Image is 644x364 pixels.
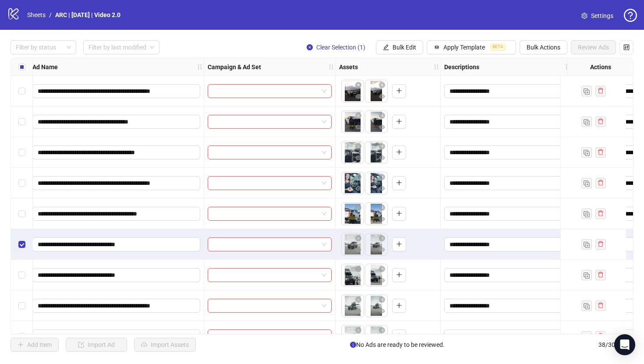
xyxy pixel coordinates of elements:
span: 38 / 300 items [598,340,633,350]
div: Select row 31 [11,290,33,321]
span: Settings [591,11,613,21]
button: Review Ads [571,40,616,54]
button: Bulk Edit [376,40,423,54]
button: Bulk Actions [520,40,567,54]
button: Duplicate [581,331,592,342]
button: Duplicate [581,117,592,127]
span: edit [383,44,389,50]
a: Sheets [25,10,47,20]
div: Select row 30 [11,260,33,290]
div: Select row 29 [11,229,33,260]
span: control [623,44,630,50]
button: Clear Selection (1) [300,40,372,54]
button: Configure table settings [619,40,633,54]
span: close-circle [307,44,313,50]
div: Select row 27 [11,168,33,198]
div: Select row 32 [11,321,33,352]
div: Select row 25 [11,106,33,137]
button: Duplicate [581,209,592,219]
span: info-circle [350,342,356,348]
button: Import Assets [134,338,196,352]
span: Clear Selection (1) [316,44,365,51]
span: Bulk Edit [393,44,416,51]
button: Duplicate [581,270,592,280]
button: Apply TemplateBETA [427,40,516,54]
li: / [49,10,52,20]
button: Add Item [11,338,59,352]
span: setting [581,13,587,19]
div: Select row 26 [11,137,33,168]
span: BETA [490,44,506,51]
div: Select row 24 [11,76,33,106]
button: Duplicate [581,178,592,188]
span: Apply Template [443,44,485,51]
div: Select row 28 [11,198,33,229]
span: question-circle [624,9,637,22]
span: No Ads are ready to be reviewed. [350,340,445,350]
button: Duplicate [581,86,592,96]
a: ARC | [DATE] | Video 2.0 [53,10,122,20]
button: Duplicate [581,239,592,250]
a: Settings [574,9,620,23]
button: Duplicate [581,55,592,66]
button: Duplicate [581,300,592,311]
button: Duplicate [581,147,592,158]
span: Bulk Actions [527,44,560,51]
div: Select row 23 [11,45,33,76]
button: Import Ad [66,338,127,352]
div: Open Intercom Messenger [614,334,635,355]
